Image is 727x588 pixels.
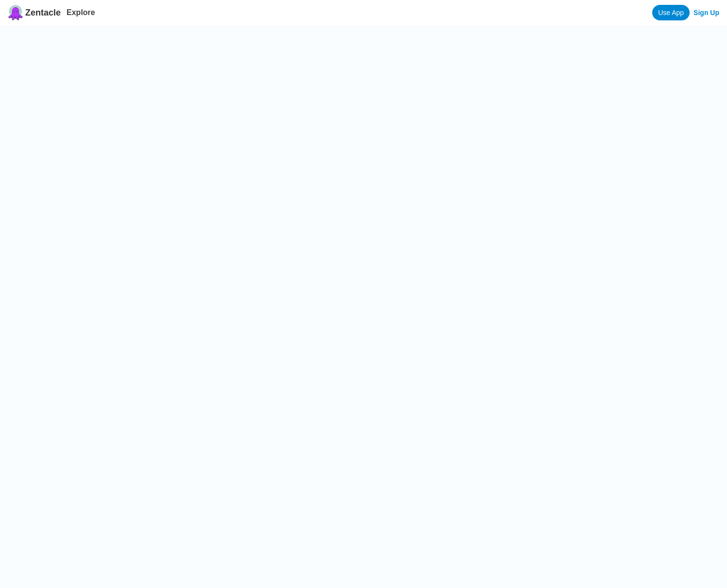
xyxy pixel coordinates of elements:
img: Zentacle logo [8,5,23,20]
a: Use App [652,5,690,20]
a: Zentacle logoZentacle [8,5,61,20]
a: Explore [67,8,95,17]
a: Sign Up [693,9,719,17]
span: Zentacle [25,8,61,18]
